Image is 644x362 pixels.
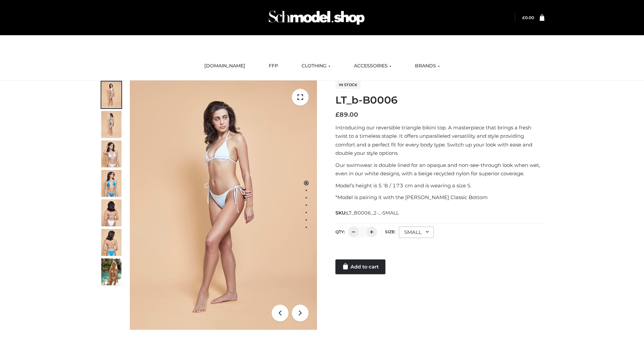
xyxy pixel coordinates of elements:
[335,111,358,118] bdi: 89.00
[335,181,544,190] p: Model’s height is 5 ‘8 / 173 cm and is wearing a size S.
[410,59,445,73] a: BRANDS
[101,199,121,226] img: ArielClassicBikiniTop_CloudNine_AzureSky_OW114ECO_7-scaled.jpg
[101,140,121,167] img: ArielClassicBikiniTop_CloudNine_AzureSky_OW114ECO_3-scaled.jpg
[264,59,283,73] a: FFP
[101,258,121,285] img: Arieltop_CloudNine_AzureSky2.jpg
[266,4,367,31] img: Schmodel Admin 964
[335,81,361,89] span: In stock
[335,123,544,158] p: Introducing our reversible triangle bikini top. A masterpiece that brings a fresh twist to a time...
[199,59,250,73] a: [DOMAIN_NAME]
[385,229,395,234] label: Size:
[522,15,534,20] a: £0.00
[522,15,525,20] span: £
[346,210,399,216] span: LT_B0006_2-_-SMALL
[335,209,399,217] span: SKU:
[399,227,434,238] div: SMALL
[335,111,339,118] span: £
[297,59,335,73] a: CLOTHING
[101,81,121,108] img: ArielClassicBikiniTop_CloudNine_AzureSky_OW114ECO_1-scaled.jpg
[335,94,544,106] h1: LT_b-B0006
[101,111,121,138] img: ArielClassicBikiniTop_CloudNine_AzureSky_OW114ECO_2-scaled.jpg
[335,161,544,178] p: Our swimwear is double lined for an opaque and non-see-through look when wet, even in our white d...
[522,15,534,20] bdi: 0.00
[335,193,544,202] p: *Model is pairing it with the [PERSON_NAME] Classic Bottom
[335,259,385,274] a: Add to cart
[130,80,317,330] img: ArielClassicBikiniTop_CloudNine_AzureSky_OW114ECO_1
[349,59,396,73] a: ACCESSORIES
[335,229,345,234] label: QTY:
[101,229,121,256] img: ArielClassicBikiniTop_CloudNine_AzureSky_OW114ECO_8-scaled.jpg
[101,170,121,197] img: ArielClassicBikiniTop_CloudNine_AzureSky_OW114ECO_4-scaled.jpg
